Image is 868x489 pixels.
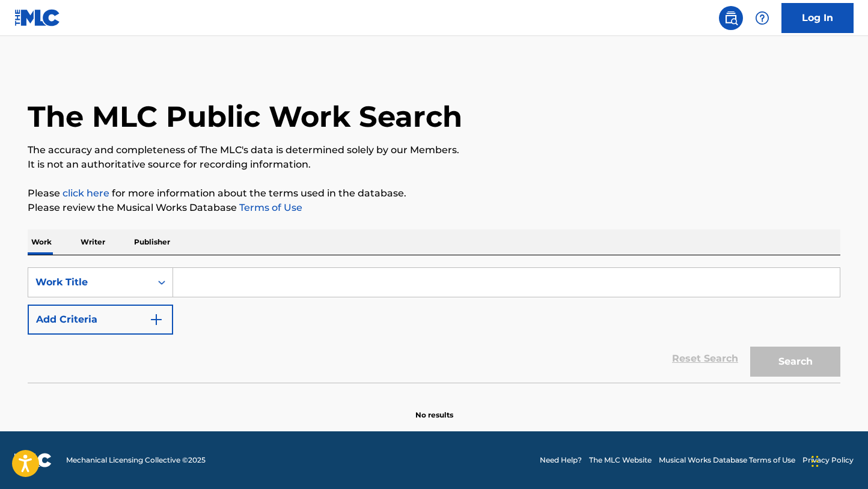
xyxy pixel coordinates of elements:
button: Add Criteria [28,305,173,335]
img: help [755,11,769,25]
div: Work Title [35,275,144,290]
form: Search Form [28,267,840,383]
p: Work [28,229,55,255]
span: Mechanical Licensing Collective © 2025 [66,455,206,466]
p: Please for more information about the terms used in the database. [28,186,840,201]
img: logo [14,453,52,467]
iframe: Chat Widget [808,431,868,489]
a: Musical Works Database Terms of Use [659,455,795,466]
p: No results [415,395,453,421]
p: The accuracy and completeness of The MLC's data is determined solely by our Members. [28,143,840,157]
p: It is not an authoritative source for recording information. [28,157,840,172]
a: Terms of Use [237,202,302,213]
img: MLC Logo [14,9,61,26]
div: Help [750,6,774,30]
a: Privacy Policy [802,455,854,466]
a: click here [63,187,109,199]
a: Public Search [719,6,743,30]
p: Please review the Musical Works Database [28,201,840,215]
p: Publisher [130,229,174,255]
a: The MLC Website [589,455,652,466]
p: Writer [77,229,109,255]
img: 9d2ae6d4665cec9f34b9.svg [149,312,164,327]
img: search [724,11,738,25]
a: Log In [781,3,854,33]
div: Drag [811,443,819,479]
a: Need Help? [540,455,582,466]
h1: The MLC Public Work Search [28,99,462,135]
